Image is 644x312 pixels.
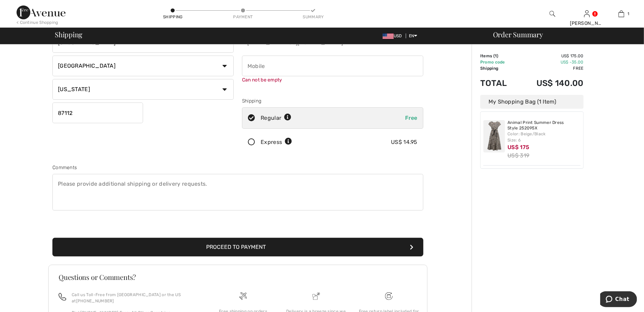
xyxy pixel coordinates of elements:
[584,10,590,17] a: Sign In
[600,291,637,309] iframe: Opens a widget where you can chat to one of our agents
[242,76,423,84] div: Can not be empty
[480,95,584,109] div: My Shopping Bag (1 Item)
[59,293,66,301] img: call
[480,71,517,95] td: Total
[261,138,292,146] div: Express
[480,65,517,71] td: Shipping
[517,65,584,71] td: Free
[72,292,198,304] p: Call us Toll-Free from [GEOGRAPHIC_DATA] or the US at
[391,138,417,146] div: US$ 14.95
[17,19,58,26] div: < Continue Shopping
[261,114,291,122] div: Regular
[385,292,393,300] img: Free shipping on orders over $99
[628,11,630,17] span: 1
[383,33,405,38] span: USD
[312,292,320,300] img: Delivery is a breeze since we pay the duties!
[76,299,114,303] a: [PHONE_NUMBER]
[17,6,66,19] img: 1ère Avenue
[52,103,143,123] input: Zip/Postal Code
[508,131,581,143] div: Color: Beige/Black Size: 6
[480,59,517,65] td: Promo code
[242,56,423,76] input: Mobile
[550,10,555,18] img: search the website
[508,152,530,159] s: US$ 319
[604,10,638,18] a: 1
[517,71,584,95] td: US$ 140.00
[517,53,584,59] td: US$ 175.00
[618,10,624,18] img: My Bag
[52,238,423,256] button: Proceed to Payment
[483,120,505,153] img: Animal Print Summer Dress Style 252095X
[508,144,530,150] span: US$ 175
[584,10,590,18] img: My Info
[485,31,640,38] div: Order Summary
[405,115,417,121] span: Free
[303,14,324,20] div: Summary
[409,33,417,38] span: EN
[52,164,423,171] div: Comments
[59,274,417,281] h3: Questions or Comments?
[163,14,183,20] div: Shipping
[570,20,604,27] div: [PERSON_NAME]
[55,31,82,38] span: Shipping
[233,14,253,20] div: Payment
[242,97,423,105] div: Shipping
[239,292,247,300] img: Free shipping on orders over $99
[517,59,584,65] td: US$ -35.00
[383,33,394,39] img: US Dollar
[495,53,497,58] span: 1
[480,53,517,59] td: Items ( )
[508,120,581,131] a: Animal Print Summer Dress Style 252095X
